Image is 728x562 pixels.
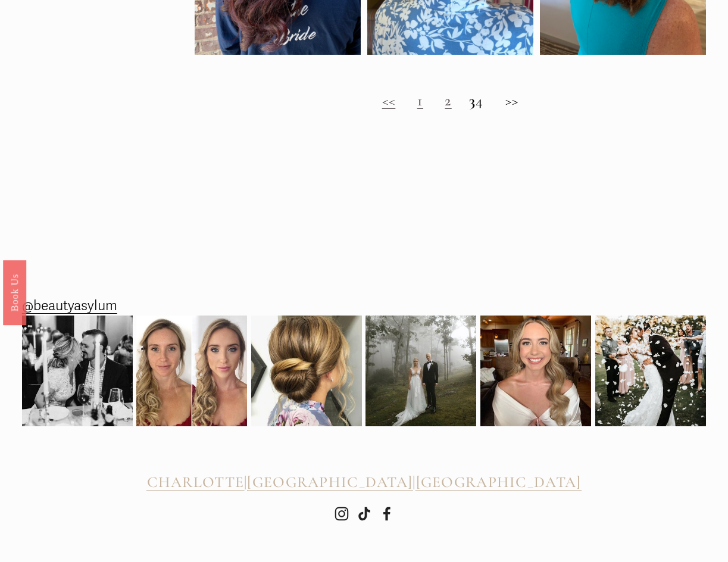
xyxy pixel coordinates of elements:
[380,507,394,521] a: Facebook
[136,316,247,426] img: It&rsquo;s been a while since we&rsquo;ve shared a before and after! Subtle makeup &amp; romantic...
[365,316,476,426] img: Picture perfect 💫 @beautyasylum_charlotte @apryl_naylor_makeup #beautyasylum_apryl @uptownfunkyou...
[22,294,117,319] a: @beautyasylum
[247,473,413,491] span: [GEOGRAPHIC_DATA]
[147,473,245,491] a: CHARLOTTE
[416,473,582,491] span: [GEOGRAPHIC_DATA]
[417,91,423,110] a: 1
[469,91,476,110] strong: 3
[595,301,706,440] img: 2020 didn&rsquo;t stop this wedding celebration! 🎊😍🎉 @beautyasylum_atlanta #beautyasylum @bridal_...
[480,316,591,426] img: Going into the wedding weekend with some bridal inspo for ya! 💫 @beautyasylum_charlotte #beautyas...
[445,91,451,110] a: 2
[3,260,26,325] a: Book Us
[244,473,247,491] span: |
[382,91,396,110] a: <<
[335,507,349,521] a: Instagram
[251,305,362,436] img: So much pretty from this weekend! Here&rsquo;s one from @beautyasylum_charlotte #beautyasylum @up...
[195,92,706,110] h2: 4 >>
[357,507,371,521] a: TikTok
[413,473,415,491] span: |
[416,473,582,491] a: [GEOGRAPHIC_DATA]
[22,316,133,426] img: Rehearsal dinner vibes from Raleigh, NC. We added a subtle braid at the top before we created her...
[247,473,413,491] a: [GEOGRAPHIC_DATA]
[147,473,245,491] span: CHARLOTTE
